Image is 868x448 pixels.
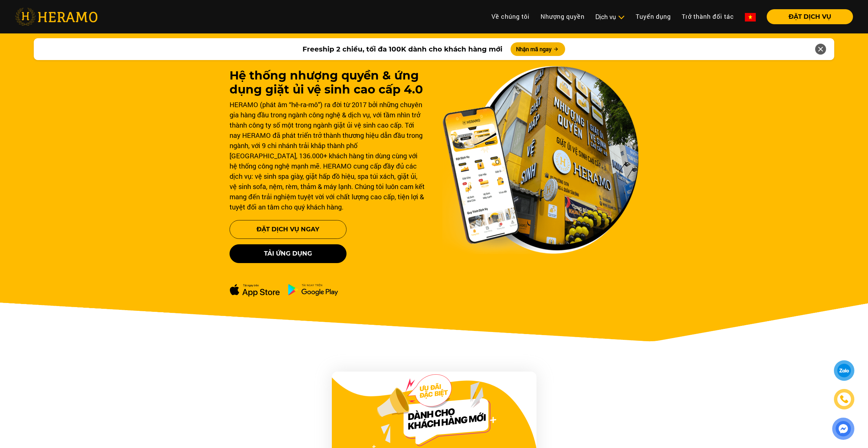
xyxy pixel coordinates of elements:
[230,220,347,239] button: Đặt Dịch Vụ Ngay
[745,13,756,21] img: vn-flag.png
[840,395,848,404] img: phone-icon
[767,9,853,24] button: ĐẶT DỊCH VỤ
[676,9,739,24] a: Trở thành đối tác
[303,44,502,54] span: Freeship 2 chiều, tối đa 100K dành cho khách hàng mới
[230,69,426,97] h1: Hệ thống nhượng quyền & ứng dụng giặt ủi vệ sinh cao cấp 4.0
[535,9,590,24] a: Nhượng quyền
[230,99,426,212] div: HERAMO (phát âm “hê-ra-mô”) ra đời từ 2017 bởi những chuyên gia hàng đầu trong ngành công nghệ & ...
[230,244,347,263] button: Tải ứng dụng
[761,14,853,20] a: ĐẶT DỊCH VỤ
[595,12,625,21] div: Dịch vụ
[511,42,565,56] button: Nhận mã ngay
[288,284,338,296] img: ch-dowload
[618,14,625,21] img: subToggleIcon
[834,389,854,409] a: phone-icon
[442,66,639,254] img: banner
[630,9,676,24] a: Tuyển dụng
[486,9,535,24] a: Về chúng tôi
[15,8,98,26] img: heramo-logo.png
[230,284,280,297] img: apple-dowload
